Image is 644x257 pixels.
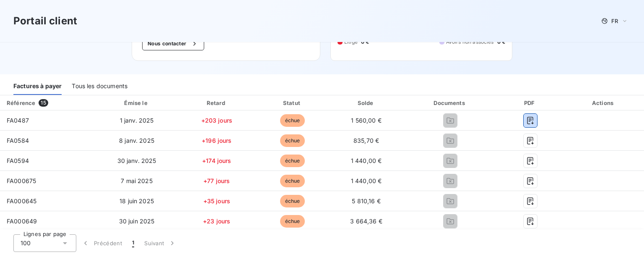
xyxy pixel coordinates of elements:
span: échue [280,215,305,228]
button: Nous contacter [142,37,204,50]
span: échue [280,155,305,167]
span: +35 jours [203,197,230,205]
span: 0 € [497,38,505,46]
div: Documents [404,99,496,107]
span: FA000649 [7,218,37,225]
span: FA000675 [7,177,36,184]
span: 1 560,00 € [351,117,382,124]
span: 8 janv. 2025 [119,137,154,144]
span: échue [280,114,305,127]
span: 30 janv. 2025 [117,157,156,164]
div: Référence [7,100,35,106]
span: +77 jours [203,177,230,184]
span: 30 juin 2025 [119,218,155,225]
h3: Portail client [13,13,77,29]
span: 1 440,00 € [351,177,382,184]
span: +23 jours [203,218,230,225]
span: 3 664,36 € [350,218,382,225]
span: 1 [132,239,134,247]
span: échue [280,134,305,147]
span: FA0487 [7,117,29,124]
div: Tous les documents [72,77,127,95]
div: Solde [332,99,401,107]
span: 15 [39,99,48,107]
span: FA000645 [7,197,36,205]
div: PDF [499,99,561,107]
span: Litige [344,38,358,46]
button: Précédent [76,234,127,252]
span: 7 mai 2025 [121,177,153,184]
span: +196 jours [202,137,232,144]
span: +174 jours [202,157,231,164]
span: 5 810,16 € [352,197,381,205]
div: Retard [180,99,253,107]
span: 18 juin 2025 [119,197,154,205]
span: 1 440,00 € [351,157,382,164]
span: 1 janv. 2025 [120,117,154,124]
span: échue [280,175,305,187]
span: FA0584 [7,137,29,144]
span: échue [280,195,305,207]
span: 835,70 € [353,137,379,144]
span: +203 jours [201,117,233,124]
span: 0 € [361,38,369,46]
button: 1 [127,234,139,252]
button: Suivant [139,234,182,252]
span: Avoirs non associés [446,38,494,46]
span: FA0594 [7,157,29,164]
div: Factures à payer [13,77,62,95]
span: FR [611,18,618,24]
div: Statut [257,99,328,107]
span: 100 [21,239,31,247]
div: Émise le [97,99,177,107]
div: Actions [565,99,642,107]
